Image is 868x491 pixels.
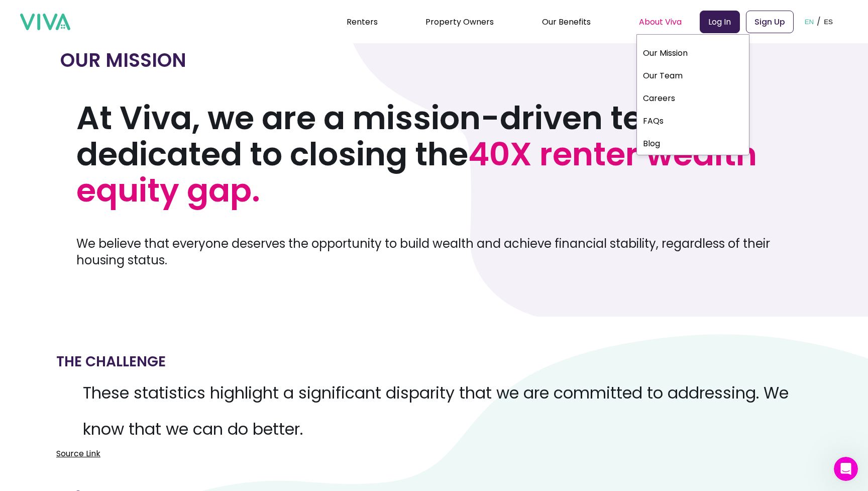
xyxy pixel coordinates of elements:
[746,11,794,33] a: Sign Up
[76,132,757,213] span: 40X renter wealth equity gap.
[834,457,858,481] iframe: Intercom live chat
[821,6,836,37] button: ES
[639,9,682,34] div: About Viva
[637,112,749,130] a: FAQs
[56,447,100,460] a: Source Link
[700,11,740,33] a: Log In
[637,89,749,108] a: Careers
[637,66,749,85] a: Our Team
[347,16,378,28] a: Renters
[425,16,494,28] a: Property Owners
[56,349,166,375] h2: The Challenge
[60,47,808,73] h2: OUR MISSION
[637,44,749,62] a: Our Mission
[542,9,591,34] div: Our Benefits
[637,134,749,153] a: Blog
[20,14,70,31] img: viva
[802,6,817,37] button: EN
[56,375,812,447] p: These statistics highlight a significant disparity that we are committed to addressing. We know t...
[76,235,808,268] p: We believe that everyone deserves the opportunity to build wealth and achieve financial stability...
[817,14,821,29] p: /
[76,100,808,209] h1: At Viva, we are a mission-driven team dedicated to closing the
